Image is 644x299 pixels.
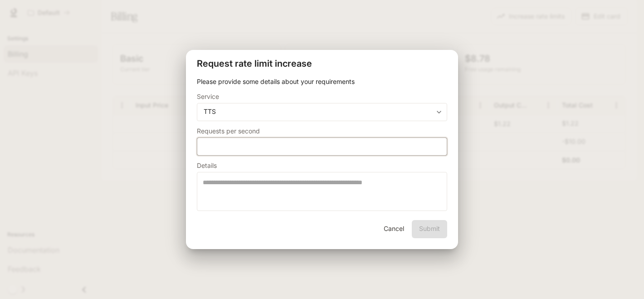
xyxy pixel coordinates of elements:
[197,77,447,86] p: Please provide some details about your requirements
[197,107,447,116] div: TTS
[379,220,408,238] button: Cancel
[197,162,217,169] p: Details
[197,128,260,134] p: Requests per second
[186,50,458,77] h2: Request rate limit increase
[197,93,219,100] p: Service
